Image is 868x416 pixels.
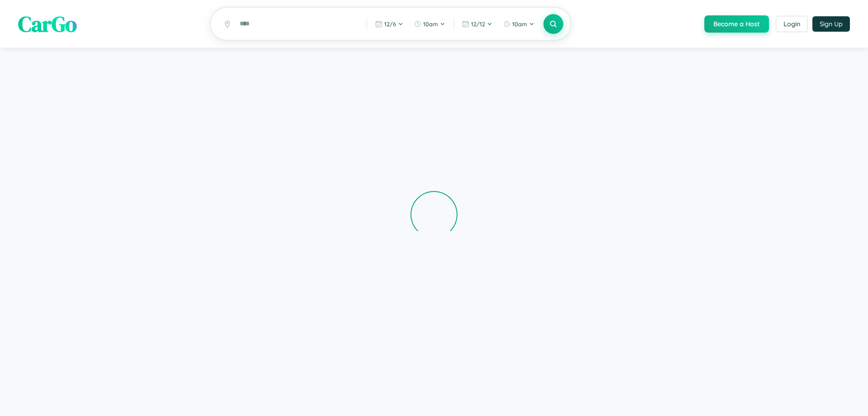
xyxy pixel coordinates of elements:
[812,16,850,32] button: Sign Up
[512,20,527,28] span: 10am
[471,20,485,28] span: 12 / 12
[18,9,77,39] span: CarGo
[776,16,808,32] button: Login
[371,17,408,31] button: 12/6
[384,20,396,28] span: 12 / 6
[410,17,450,31] button: 10am
[704,15,769,33] button: Become a Host
[499,17,539,31] button: 10am
[423,20,438,28] span: 10am
[458,17,497,31] button: 12/12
